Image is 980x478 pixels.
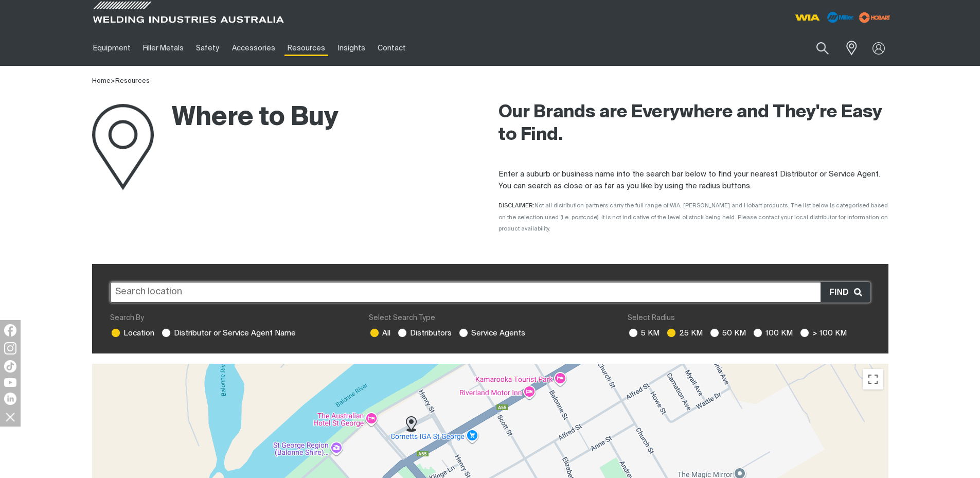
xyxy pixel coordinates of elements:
a: Insights [331,30,371,66]
h1: Where to Buy [92,101,338,135]
img: LinkedIn [4,393,16,405]
a: Resources [281,30,331,66]
a: Contact [371,30,412,66]
div: Select Radius [628,313,870,324]
a: Safety [190,30,225,66]
label: Distributor or Service Agent Name [161,329,296,337]
label: 5 KM [628,329,660,337]
span: Not all distribution partners carry the full range of WIA, [PERSON_NAME] and Hobart products. The... [498,203,888,232]
label: Distributors [397,329,452,337]
h2: Our Brands are Everywhere and They're Easy to Find. [498,101,888,147]
img: TikTok [4,360,16,373]
div: Search By [110,313,352,324]
label: 100 KM [752,329,793,337]
nav: Main [87,30,692,66]
span: Find [829,286,853,299]
label: All [369,329,390,337]
a: Filler Metals [137,30,190,66]
img: Facebook [4,324,16,337]
label: Location [110,329,154,337]
button: Toggle fullscreen view [863,369,883,390]
p: Enter a suburb or business name into the search bar below to find your nearest Distributor or Ser... [498,169,888,192]
span: DISCLAIMER: [498,203,888,232]
a: Equipment [87,30,137,66]
img: YouTube [4,378,16,387]
div: Select Search Type [369,313,611,324]
input: Product name or item number... [792,36,840,60]
img: Instagram [4,342,16,355]
input: Search location [110,282,870,303]
label: 50 KM [709,329,746,337]
a: Resources [115,78,150,84]
label: Service Agents [458,329,525,337]
button: Search products [805,36,840,60]
label: 25 KM [666,329,703,337]
label: > 100 KM [799,329,847,337]
span: > [111,78,115,84]
a: Accessories [226,30,281,66]
img: hide socials [2,408,19,426]
a: Home [92,78,111,84]
img: miller [856,10,894,25]
button: Find [821,282,869,302]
